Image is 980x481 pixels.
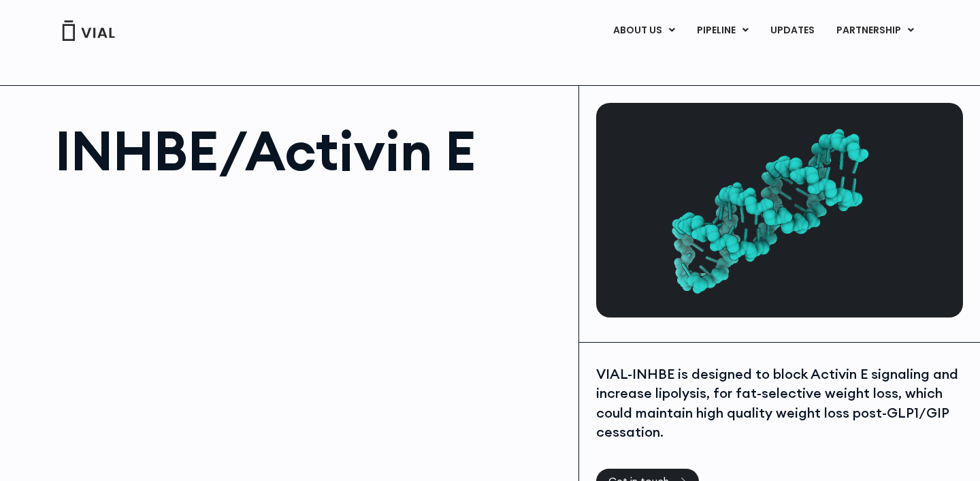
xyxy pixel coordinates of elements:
div: VIAL-INHBE is designed to block Activin E signaling and increase lipolysis, for fat-selective wei... [596,364,960,442]
img: Vial Logo [61,20,116,41]
a: ABOUT USMenu Toggle [602,19,685,42]
h1: INHBE/Activin E [55,123,565,178]
a: PARTNERSHIPMenu Toggle [826,19,925,42]
a: UPDATES [759,19,825,42]
a: PIPELINEMenu Toggle [686,19,759,42]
